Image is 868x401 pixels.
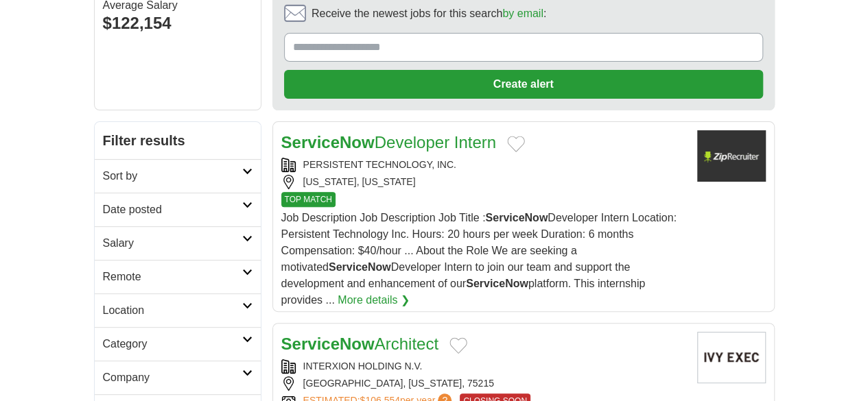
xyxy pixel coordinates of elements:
div: PERSISTENT TECHNOLOGY, INC. [281,158,686,172]
img: Company logo [697,332,766,383]
strong: ServiceNow [466,278,528,289]
h2: Filter results [95,122,261,159]
div: [GEOGRAPHIC_DATA], [US_STATE], 75215 [281,376,686,391]
a: Location [95,293,261,327]
a: Category [95,327,261,361]
button: Add to favorite jobs [507,136,525,152]
div: [US_STATE], [US_STATE] [281,175,686,189]
h2: Location [103,302,242,319]
a: Date posted [95,193,261,226]
button: Add to favorite jobs [449,337,467,354]
h2: Sort by [103,168,242,184]
img: Company logo [697,130,766,182]
h2: Date posted [103,202,242,218]
a: by email [502,8,543,19]
button: Create alert [284,70,763,99]
strong: ServiceNow [281,133,375,151]
h2: Remote [103,269,242,285]
div: INTERXION HOLDING N.V. [281,359,686,374]
h2: Company [103,369,242,386]
a: Salary [95,226,261,260]
h2: Category [103,336,242,352]
span: Receive the newest jobs for this search : [312,5,546,22]
span: Job Description Job Description Job Title : Developer Intern Location: Persistent Technology Inc.... [281,212,677,306]
a: Remote [95,260,261,293]
a: Sort by [95,159,261,193]
a: Company [95,361,261,394]
a: More details ❯ [338,292,410,308]
strong: ServiceNow [281,335,375,353]
strong: ServiceNow [329,261,391,273]
div: $122,154 [103,11,253,36]
h2: Salary [103,235,242,252]
strong: ServiceNow [485,212,548,223]
span: TOP MATCH [281,192,336,207]
a: ServiceNowArchitect [281,335,438,353]
a: ServiceNowDeveloper Intern [281,133,497,151]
